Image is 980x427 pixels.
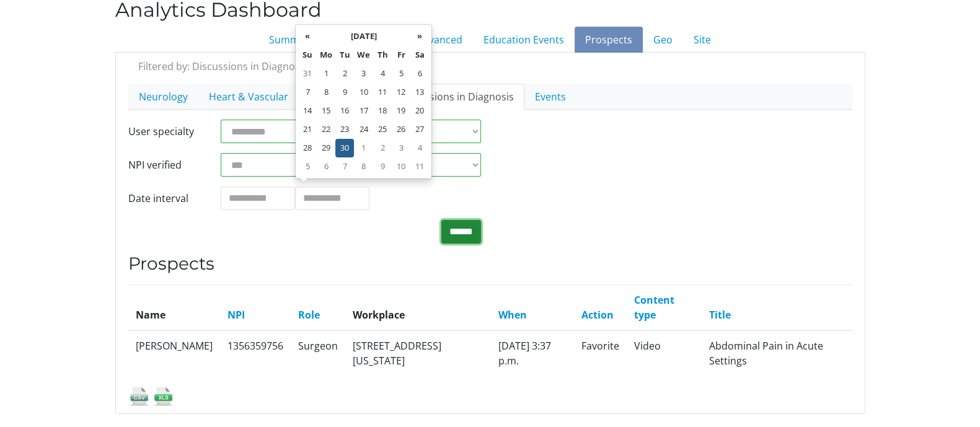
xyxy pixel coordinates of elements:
th: Sa [410,46,429,64]
a: Content type [633,293,674,322]
td: 19 [392,102,410,120]
a: Prospects [575,27,643,53]
th: We [354,46,373,64]
td: 29 [317,139,335,157]
td: 25 [373,120,392,139]
td: 4 [410,139,429,157]
td: 5 [298,157,317,176]
a: Summary [258,27,325,53]
img: xls_icon.png [152,385,174,407]
td: Surgeon [291,330,345,376]
a: Advanced [406,27,473,53]
td: 10 [392,157,410,176]
td: 1356359756 [220,330,291,376]
a: Heart & Vascular [198,84,299,110]
th: Workplace [345,284,492,330]
th: Name [128,284,220,330]
td: 30 [335,139,354,157]
td: 22 [317,120,335,139]
th: Mo [317,46,335,64]
th: Su [298,46,317,64]
td: 26 [392,120,410,139]
a: Title [709,308,730,322]
td: 8 [317,83,335,102]
th: Th [373,46,392,64]
td: Favorite [573,330,626,376]
td: 1 [354,139,373,157]
label: Date interval [119,187,212,210]
a: Neurology [128,84,198,110]
td: 3 [354,64,373,83]
td: 16 [335,102,354,120]
a: Discussions in Diagnosis [388,84,524,110]
td: 1 [317,64,335,83]
a: Role [298,308,320,322]
th: » [410,27,429,46]
td: 5 [392,64,410,83]
a: Action [581,308,613,322]
td: 6 [317,157,335,176]
th: « [298,27,317,46]
td: 7 [335,157,354,176]
th: [DATE] [317,27,410,46]
td: 18 [373,102,392,120]
td: 20 [410,102,429,120]
td: 12 [392,83,410,102]
td: 14 [298,102,317,120]
td: [PERSON_NAME] [128,330,220,376]
td: 9 [373,157,392,176]
td: Abdominal Pain in Acute Settings [701,330,852,376]
th: Tu [335,46,354,64]
td: 9 [335,83,354,102]
div: Filtered by: Discussions in Diagnosis ( ) [129,59,862,74]
td: 17 [354,102,373,120]
td: 15 [317,102,335,120]
td: 4 [373,64,392,83]
td: 31 [298,64,317,83]
td: 2 [373,139,392,157]
td: 8 [354,157,373,176]
td: 6 [410,64,429,83]
td: 7 [298,83,317,102]
td: 3 [392,139,410,157]
td: 10 [354,83,373,102]
label: User specialty [119,120,212,143]
td: 21 [298,120,317,139]
a: Education Events [473,27,575,53]
td: Video [626,330,701,376]
a: When [498,308,527,322]
a: Geo [643,27,683,53]
td: [DATE] 3:37 p.m. [491,330,573,376]
th: Fr [392,46,410,64]
td: 23 [335,120,354,139]
a: Site [683,27,722,53]
a: Events [524,84,576,110]
label: NPI verified [119,153,212,177]
img: csv_icon.png [128,385,150,407]
td: 24 [354,120,373,139]
td: 27 [410,120,429,139]
a: NPI [227,308,245,322]
td: 2 [335,64,354,83]
td: 13 [410,83,429,102]
td: 11 [410,157,429,176]
td: 28 [298,139,317,157]
td: [STREET_ADDRESS][US_STATE] [345,330,492,376]
td: 11 [373,83,392,102]
h3: Prospects [128,253,852,275]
